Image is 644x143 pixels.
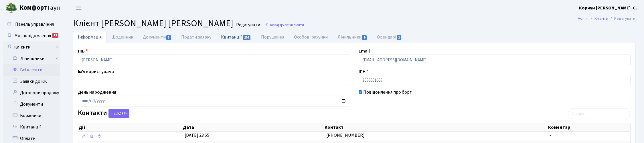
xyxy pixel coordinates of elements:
[362,35,367,40] span: 9
[166,35,171,40] span: 5
[7,53,60,64] a: Лічильники
[289,31,333,43] a: Особові рахунки
[397,35,402,40] span: 1
[78,68,114,75] label: Ім'я користувача
[578,15,588,21] a: Admin
[19,3,47,12] b: Комфорт
[185,132,209,138] span: [DATE] 23:55
[548,123,630,131] th: Коментар
[359,68,368,75] label: ІПН
[106,31,138,43] a: Щоденник
[3,64,60,76] a: Всі клієнти
[594,15,608,21] a: Клієнти
[243,35,251,40] span: 151
[3,98,60,110] a: Документи
[3,30,60,41] a: Мої повідомлення11
[265,22,304,28] a: Назад до всіхКлієнти
[579,5,637,11] b: Корчун [PERSON_NAME]. С.
[568,108,630,119] input: Пошук...
[550,132,552,138] span: -
[6,2,17,14] img: logo.png
[3,41,60,53] a: Клієнти
[3,110,60,121] a: Боржники
[107,108,129,118] a: Додати
[363,89,412,96] label: Повідомлення про борг
[72,3,86,13] button: Переключити навігацію
[19,3,60,13] span: Таун
[3,76,60,87] a: Заявки до КК
[3,87,60,98] a: Договори продажу
[52,33,58,38] div: 11
[333,31,372,43] a: Лічильники
[73,31,106,43] a: Інформація
[256,31,289,43] a: Порушення
[359,48,370,55] label: Email
[14,33,51,39] span: Мої повідомлення
[326,132,365,138] span: [PHONE_NUMBER]
[78,123,182,131] th: Дії
[78,109,129,118] label: Контакти
[608,15,635,22] li: Редагувати
[15,21,54,27] span: Панель управління
[291,22,304,28] span: Клієнти
[3,121,60,133] a: Квитанції
[176,31,216,43] a: Подати заявку
[372,31,407,43] a: Орендарі
[182,123,324,131] th: Дата
[73,17,233,30] span: Клієнт [PERSON_NAME] [PERSON_NAME]
[235,22,262,28] small: Редагувати .
[324,123,548,131] th: Контакт
[78,48,88,55] label: ПІБ
[108,109,129,118] button: Контакти
[3,19,60,30] a: Панель управління
[138,31,176,43] a: Документи
[569,13,644,25] nav: breadcrumb
[216,31,256,43] a: Квитанції
[579,5,637,11] a: Корчун [PERSON_NAME]. С.
[78,89,116,96] label: День народження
